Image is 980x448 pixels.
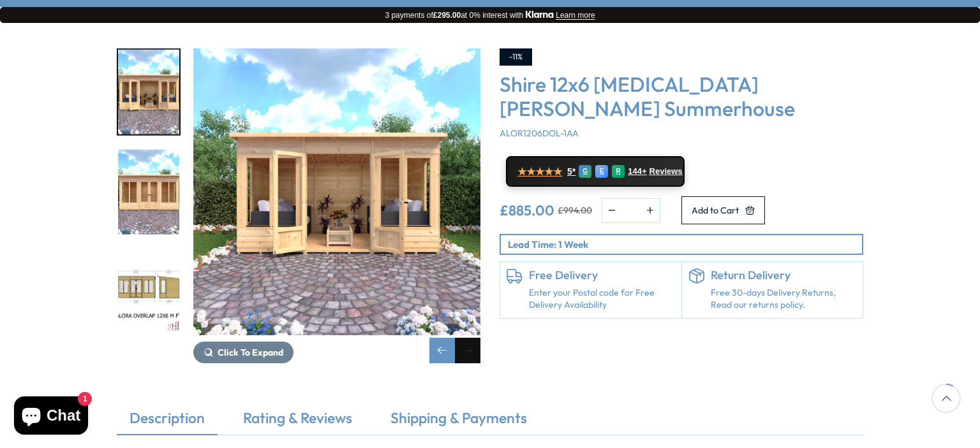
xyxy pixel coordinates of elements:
[711,287,857,312] p: Free 30-days Delivery Returns, Read our returns policy.
[529,268,675,282] h6: Free Delivery
[595,165,608,178] div: E
[711,268,857,282] h6: Return Delivery
[692,206,739,215] span: Add to Cart
[579,165,591,178] div: G
[117,408,218,435] a: Description
[628,166,646,177] span: 144+
[230,408,365,435] a: Rating & Reviews
[508,238,862,251] p: Lead Time: 1 Week
[500,127,579,139] span: ALOR1206DOL-1AA
[681,196,765,224] button: Add to Cart
[118,50,179,134] img: Alora12x6_GARDEN_FRONT_Life_200x200.jpg
[650,166,683,177] span: Reviews
[378,408,540,435] a: Shipping & Payments
[117,148,181,236] div: 4 / 9
[10,396,92,438] inbox-online-store-chat: Shopify online store chat
[218,347,283,358] span: Click To Expand
[118,150,179,235] img: Alora12x6_GARDEN_FRONT_200x200.jpg
[517,166,562,178] span: ★★★★★
[117,248,181,335] div: 5 / 9
[118,249,179,334] img: AloraOverlap12x6MFT_200x200.jpg
[193,342,293,363] button: Click To Expand
[612,165,625,178] div: R
[558,206,592,215] del: £994.00
[506,156,685,187] a: ★★★★★ 5* G E R 144+ Reviews
[429,338,455,363] div: Previous slide
[117,48,181,136] div: 3 / 9
[500,48,532,66] div: -11%
[193,48,480,363] div: 3 / 9
[500,203,554,217] ins: £885.00
[455,338,480,363] div: Next slide
[529,287,675,312] a: Enter your Postal code for Free Delivery Availability
[500,72,863,121] h3: Shire 12x6 [MEDICAL_DATA][PERSON_NAME] Summerhouse
[193,48,480,335] img: Shire 12x6 Alora Pent Summerhouse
